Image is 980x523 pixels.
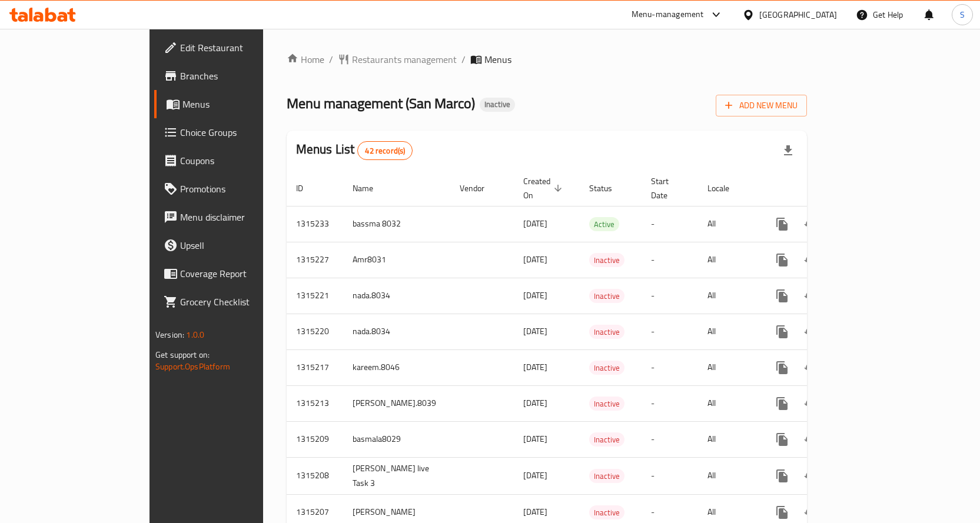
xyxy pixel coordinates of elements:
span: Version: [155,327,184,342]
span: Grocery Checklist [180,295,304,309]
li: / [461,52,466,66]
nav: breadcrumb [287,52,807,66]
a: Branches [154,62,313,90]
td: - [642,314,698,349]
td: kareem.8046 [343,349,450,385]
td: 1315213 [287,385,343,421]
td: - [642,206,698,242]
span: Created On [523,174,566,202]
span: Promotions [180,182,304,196]
td: Amr8031 [343,242,450,278]
span: Menu disclaimer [180,210,304,224]
span: Inactive [589,289,624,303]
span: Inactive [589,397,624,411]
a: Upsell [154,231,313,259]
td: - [642,421,698,457]
span: [DATE] [523,359,547,375]
span: Menus [182,97,304,111]
span: Upsell [180,238,304,252]
span: [DATE] [523,252,547,267]
span: Menu management ( San Marco ) [287,90,475,116]
span: Inactive [589,325,624,339]
td: All [698,206,759,242]
span: [DATE] [523,468,547,483]
button: Add New Menu [716,95,807,116]
div: Menu-management [632,8,704,22]
td: 1315217 [287,349,343,385]
button: more [768,246,796,274]
div: Inactive [589,397,624,411]
h2: Menus List [296,141,413,160]
span: Edit Restaurant [180,41,304,55]
button: more [768,462,796,490]
span: Inactive [589,433,624,447]
span: [DATE] [523,324,547,339]
div: Inactive [589,432,624,447]
span: Inactive [480,99,515,109]
div: Export file [774,136,802,165]
span: [DATE] [523,504,547,519]
button: Change Status [796,389,825,418]
span: Coupons [180,154,304,168]
td: 1315208 [287,457,343,494]
td: All [698,349,759,385]
td: nada.8034 [343,314,450,349]
td: [PERSON_NAME].8039 [343,385,450,421]
div: [GEOGRAPHIC_DATA] [759,8,837,21]
button: Change Status [796,282,825,310]
a: Support.OpsPlatform [155,359,230,374]
span: Add New Menu [725,98,798,113]
div: Inactive [589,289,624,303]
a: Coverage Report [154,259,313,288]
td: - [642,385,698,421]
button: more [768,210,796,238]
a: Coupons [154,146,313,175]
td: All [698,242,759,278]
span: Inactive [589,506,624,519]
li: / [329,52,333,66]
td: 1315221 [287,278,343,314]
th: Actions [759,171,891,206]
td: All [698,385,759,421]
span: Locale [707,181,745,195]
span: Vendor [460,181,500,195]
td: All [698,421,759,457]
span: Branches [180,69,304,83]
a: Promotions [154,175,313,203]
span: Inactive [589,469,624,483]
span: Inactive [589,361,624,375]
div: Inactive [589,325,624,339]
span: Get support on: [155,347,210,362]
button: Change Status [796,462,825,490]
span: Status [589,181,627,195]
div: Inactive [589,505,624,519]
td: bassma 8032 [343,206,450,242]
div: Total records count [357,141,413,160]
div: Inactive [589,361,624,375]
td: - [642,457,698,494]
button: Change Status [796,354,825,382]
td: All [698,314,759,349]
button: more [768,425,796,454]
span: Active [589,218,619,231]
a: Restaurants management [338,52,457,66]
td: [PERSON_NAME] live Task 3 [343,457,450,494]
span: Name [353,181,388,195]
span: Menus [484,52,511,66]
div: Inactive [480,98,515,112]
td: - [642,242,698,278]
button: Change Status [796,425,825,454]
span: Coverage Report [180,267,304,281]
div: Active [589,217,619,231]
span: 42 record(s) [358,145,412,156]
a: Menus [154,90,313,118]
a: Choice Groups [154,118,313,146]
td: 1315209 [287,421,343,457]
td: nada.8034 [343,278,450,314]
span: [DATE] [523,431,547,447]
a: Menu disclaimer [154,203,313,231]
td: - [642,278,698,314]
td: - [642,349,698,385]
td: 1315233 [287,206,343,242]
span: Start Date [651,174,684,202]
